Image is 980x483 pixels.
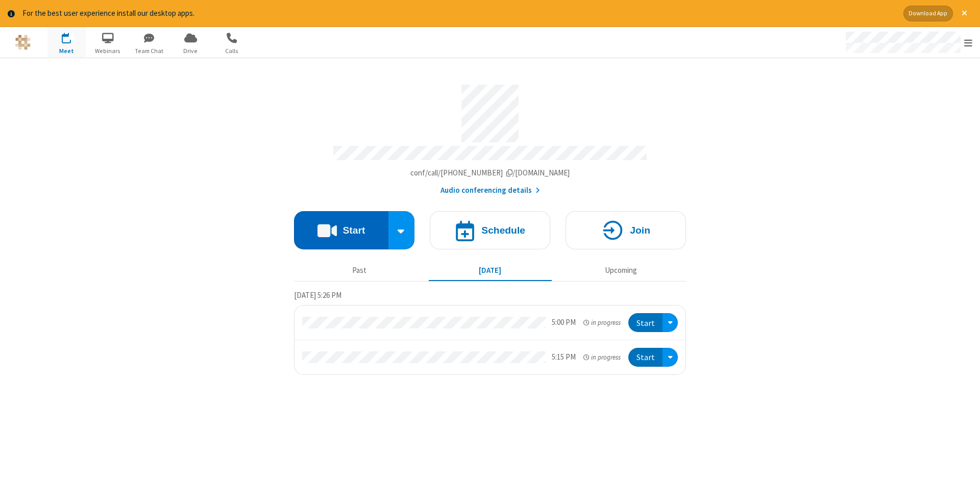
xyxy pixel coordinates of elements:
[566,211,686,249] button: Join
[583,352,621,362] em: in progress
[630,225,650,235] h4: Join
[294,77,686,196] section: Account details
[440,185,540,196] button: Audio conferencing details
[903,6,953,21] button: Download App
[552,351,576,363] div: 5:15 PM
[663,348,678,367] div: Open menu
[663,313,678,332] div: Open menu
[410,168,570,177] span: Copy my meeting room link
[213,46,251,56] span: Calls
[628,348,663,367] button: Start
[69,33,76,40] div: 2
[47,46,86,56] span: Meet
[89,46,127,56] span: Webinars
[836,27,980,58] div: Open menu
[342,225,365,235] h4: Start
[583,318,621,327] em: in progress
[410,167,570,179] button: Copy my meeting room linkCopy my meeting room link
[15,35,31,50] img: QA Selenium DO NOT DELETE OR CHANGE
[430,211,550,249] button: Schedule
[559,261,682,281] button: Upcoming
[294,211,388,249] button: Start
[628,313,663,332] button: Start
[552,317,576,328] div: 5:00 PM
[294,290,341,300] span: [DATE] 5:26 PM
[429,261,552,281] button: [DATE]
[294,289,686,374] section: Today's Meetings
[957,6,972,21] button: Close alert
[171,46,210,56] span: Drive
[388,211,415,249] div: Start conference options
[298,261,421,281] button: Past
[4,27,42,58] button: Logo
[22,8,896,19] div: For the best user experience install our desktop apps.
[130,46,168,56] span: Team Chat
[481,225,525,235] h4: Schedule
